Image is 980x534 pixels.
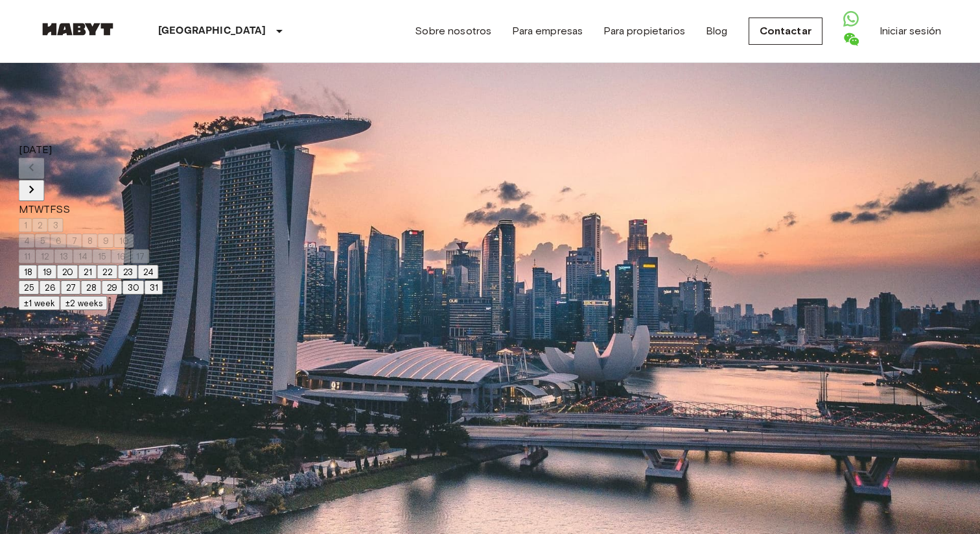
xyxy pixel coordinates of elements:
span: Thursday [43,203,50,215]
button: 13 [54,249,73,263]
div: Move In Flexibility [19,295,163,311]
button: 25 [19,280,40,295]
button: 16 [111,249,131,263]
button: 5 [35,234,51,248]
button: 31 [145,280,163,295]
span: Tuesday [28,203,34,215]
button: 18 [19,265,38,279]
button: 3 [48,218,64,232]
a: Contactar [749,18,822,45]
button: 21 [78,265,97,279]
a: Iniciar sesión [880,23,941,39]
button: 7 [67,234,82,248]
button: ±1 week [19,296,60,310]
button: ±2 weeks [60,296,108,310]
a: Para propietarios [603,23,685,39]
button: 19 [38,265,57,279]
button: 2 [32,218,48,232]
span: Wednesday [34,203,43,215]
a: Blog [706,23,728,39]
span: Sunday [63,203,70,215]
button: 28 [81,280,102,295]
a: Open WhatsApp [843,17,859,29]
button: 23 [118,265,138,279]
button: 12 [36,249,54,263]
button: 20 [57,265,78,279]
img: Habyt [39,23,117,36]
button: Previous month [19,158,45,179]
button: 11 [19,249,36,263]
span: Friday [50,203,56,215]
a: Open WeChat [843,37,859,49]
button: 27 [61,280,81,295]
button: 14 [73,249,93,263]
button: 22 [97,265,118,279]
button: 15 [93,249,111,263]
button: 8 [82,234,98,248]
button: 1 [19,218,32,232]
a: Sobre nosotros [415,23,491,39]
button: 17 [131,249,150,263]
div: [DATE] [19,142,163,158]
button: 30 [122,280,145,295]
span: Saturday [56,203,63,215]
span: Monday [19,203,28,215]
button: 6 [51,234,67,248]
button: 4 [19,234,35,248]
a: Para empresas [512,23,583,39]
button: 9 [98,234,114,248]
button: 24 [138,265,159,279]
p: [GEOGRAPHIC_DATA] [158,23,266,39]
button: 10 [114,234,134,248]
button: Next month [19,180,45,201]
button: 29 [102,280,122,295]
button: 26 [40,280,61,295]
